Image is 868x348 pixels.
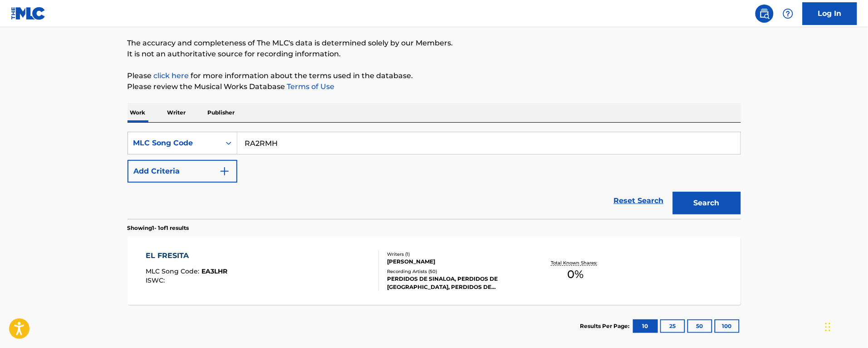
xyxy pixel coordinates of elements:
span: EA3LHR [201,267,227,275]
a: Log In [803,2,857,25]
p: Please for more information about the terms used in the database. [128,70,741,81]
button: 50 [687,319,712,333]
button: Search [673,192,741,214]
div: Recording Artists ( 50 ) [387,268,525,275]
p: It is not an authoritative source for recording information. [128,49,741,60]
p: Please review the Musical Works Database [128,81,741,92]
div: EL FRESITA [146,250,227,261]
img: search [759,8,770,19]
p: Total Known Shares: [551,259,600,266]
img: MLC Logo [11,7,46,20]
button: 10 [633,319,658,333]
div: Help [779,5,797,23]
a: Reset Search [609,191,668,211]
p: Publisher [205,103,238,122]
iframe: Chat Widget [823,304,868,348]
span: MLC Song Code : [146,267,201,275]
a: EL FRESITAMLC Song Code:EA3LHRISWC:Writers (1)[PERSON_NAME]Recording Artists (50)PERDIDOS DE SINA... [128,237,741,305]
p: The accuracy and completeness of The MLC's data is determined solely by our Members. [128,38,741,49]
form: Search Form [128,132,741,219]
span: ISWC : [146,276,167,284]
div: Writers ( 1 ) [387,251,525,258]
div: PERDIDOS DE SINALOA, PERDIDOS DE [GEOGRAPHIC_DATA], PERDIDOS DE [GEOGRAPHIC_DATA], PERDIDOS DE [G... [387,275,525,291]
button: Add Criteria [128,160,237,183]
button: 100 [715,319,740,333]
img: help [783,8,794,19]
span: 0 % [567,266,584,283]
a: Public Search [755,5,774,23]
div: MLC Song Code [133,138,215,149]
div: Drag [825,313,831,341]
p: Showing 1 - 1 of 1 results [128,224,189,232]
p: Work [128,103,148,122]
p: Writer [165,103,189,122]
div: [PERSON_NAME] [387,258,525,266]
a: Terms of Use [285,82,335,91]
img: 9d2ae6d4665cec9f34b9.svg [219,166,230,177]
p: Results Per Page: [580,322,632,330]
button: 25 [660,319,685,333]
a: click here [154,71,189,80]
